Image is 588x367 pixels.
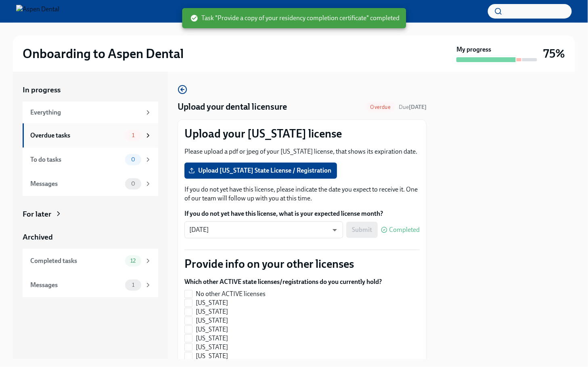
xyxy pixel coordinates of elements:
[30,179,122,188] div: Messages
[30,256,122,265] div: Completed tasks
[30,108,141,117] div: Everything
[23,209,51,219] div: For later
[126,156,140,163] span: 0
[30,155,122,164] div: To do tasks
[389,227,420,233] span: Completed
[190,14,400,23] span: Task "Provide a copy of your residency completion certificate" completed
[16,5,59,18] img: Aspen Dental
[184,256,420,271] p: Provide info on your other licenses
[409,104,427,111] strong: [DATE]
[30,131,122,140] div: Overdue tasks
[184,163,337,179] label: Upload [US_STATE] State License / Registration
[366,104,395,110] span: Overdue
[30,281,122,290] div: Messages
[23,273,158,297] a: Messages1
[127,132,139,138] span: 1
[544,46,565,61] h3: 75%
[456,45,491,54] strong: My progress
[196,298,228,307] span: [US_STATE]
[184,221,343,238] div: [DATE]
[126,181,140,187] span: 0
[184,185,420,203] p: If you do not yet have this license, please indicate the date you expect to receive it. One of ou...
[23,123,158,148] a: Overdue tasks1
[196,334,228,343] span: [US_STATE]
[178,101,287,113] h4: Upload your dental licensure
[23,209,158,219] a: For later
[196,352,228,361] span: [US_STATE]
[184,209,420,218] label: If you do not yet have this license, what is your expected license month?
[23,46,184,62] h2: Onboarding to Aspen Dental
[190,167,331,175] span: Upload [US_STATE] State License / Registration
[23,249,158,273] a: Completed tasks12
[196,290,266,298] span: No other ACTIVE licenses
[184,126,420,141] p: Upload your [US_STATE] license
[196,343,228,352] span: [US_STATE]
[126,258,140,264] span: 12
[184,277,382,286] label: Which other ACTIVE state licenses/registrations do you currently hold?
[196,316,228,325] span: [US_STATE]
[23,172,158,196] a: Messages0
[23,85,158,95] a: In progress
[23,232,158,242] a: Archived
[23,102,158,123] a: Everything
[399,104,427,111] span: Due
[196,307,228,316] span: [US_STATE]
[196,325,228,334] span: [US_STATE]
[127,282,139,288] span: 1
[23,148,158,172] a: To do tasks0
[184,147,420,156] p: Please upload a pdf or jpeg of your [US_STATE] license, that shows its expiration date.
